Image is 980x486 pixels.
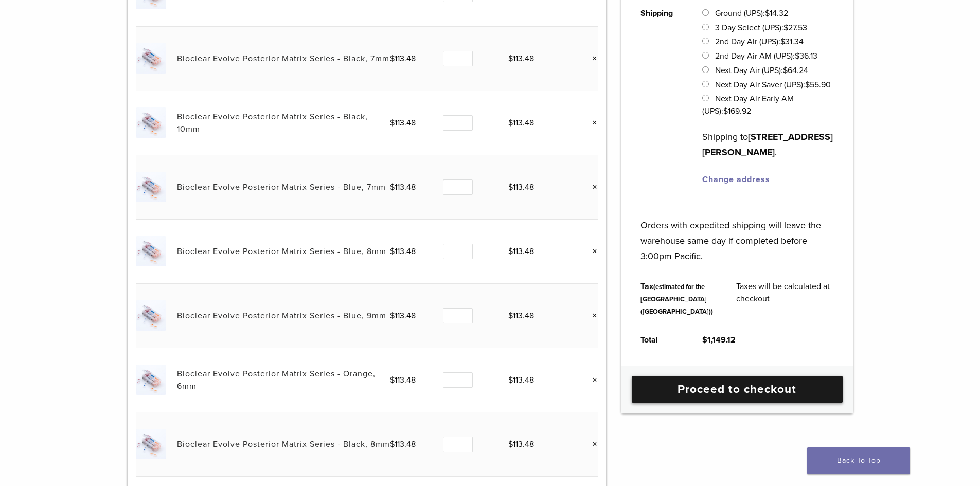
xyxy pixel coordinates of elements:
[715,23,807,33] label: 3 Day Select (UPS):
[508,246,534,257] bdi: 113.48
[783,65,788,76] span: $
[390,246,416,257] bdi: 113.48
[632,376,843,403] a: Proceed to checkout
[508,246,513,257] span: $
[508,118,513,128] span: $
[390,118,395,128] span: $
[390,246,395,257] span: $
[780,37,804,47] bdi: 31.34
[136,43,166,74] img: Bioclear Evolve Posterior Matrix Series - Black, 7mm
[390,118,416,128] bdi: 113.48
[390,375,395,385] span: $
[508,118,534,128] bdi: 113.48
[715,8,788,19] label: Ground (UPS):
[508,439,513,449] span: $
[508,375,534,385] bdi: 113.48
[807,447,910,474] a: Back To Top
[508,182,534,192] bdi: 113.48
[508,311,513,321] span: $
[584,52,598,65] a: Remove this item
[780,37,785,47] span: $
[715,80,831,90] label: Next Day Air Saver (UPS):
[136,365,166,395] img: Bioclear Evolve Posterior Matrix Series - Orange, 6mm
[508,53,534,64] bdi: 113.48
[640,283,713,316] small: (estimated for the [GEOGRAPHIC_DATA] ([GEOGRAPHIC_DATA]))
[390,311,395,321] span: $
[177,182,386,192] a: Bioclear Evolve Posterior Matrix Series - Blue, 7mm
[508,375,513,385] span: $
[723,106,728,116] span: $
[584,245,598,258] a: Remove this item
[702,174,770,185] a: Change address
[702,335,707,345] span: $
[783,23,807,33] bdi: 27.53
[783,65,808,76] bdi: 64.24
[629,272,725,326] th: Tax
[177,439,390,449] a: Bioclear Evolve Posterior Matrix Series - Black, 8mm
[584,116,598,130] a: Remove this item
[702,335,736,345] bdi: 1,149.12
[390,311,416,321] bdi: 113.48
[584,181,598,194] a: Remove this item
[136,236,166,266] img: Bioclear Evolve Posterior Matrix Series - Blue, 8mm
[795,51,817,61] bdi: 36.13
[795,51,799,61] span: $
[629,326,691,354] th: Total
[177,311,386,321] a: Bioclear Evolve Posterior Matrix Series - Blue, 9mm
[640,202,833,264] p: Orders with expedited shipping will leave the warehouse same day if completed before 3:00pm Pacific.
[765,8,770,19] span: $
[390,439,416,449] bdi: 113.48
[508,311,534,321] bdi: 113.48
[584,309,598,322] a: Remove this item
[805,80,831,90] bdi: 55.90
[783,23,788,33] span: $
[390,375,416,385] bdi: 113.48
[136,300,166,331] img: Bioclear Evolve Posterior Matrix Series - Blue, 9mm
[715,65,808,76] label: Next Day Air (UPS):
[584,373,598,387] a: Remove this item
[177,246,386,257] a: Bioclear Evolve Posterior Matrix Series - Blue, 8mm
[702,131,833,158] strong: [STREET_ADDRESS][PERSON_NAME]
[390,439,395,449] span: $
[584,438,598,451] a: Remove this item
[702,129,833,160] p: Shipping to .
[723,106,751,116] bdi: 169.92
[136,172,166,202] img: Bioclear Evolve Posterior Matrix Series - Blue, 7mm
[805,80,810,90] span: $
[390,182,395,192] span: $
[725,272,845,326] td: Taxes will be calculated at checkout
[136,429,166,459] img: Bioclear Evolve Posterior Matrix Series - Black, 8mm
[390,182,416,192] bdi: 113.48
[765,8,788,19] bdi: 14.32
[177,53,389,64] a: Bioclear Evolve Posterior Matrix Series - Black, 7mm
[702,94,793,116] label: Next Day Air Early AM (UPS):
[508,182,513,192] span: $
[715,37,804,47] label: 2nd Day Air (UPS):
[390,53,395,64] span: $
[508,439,534,449] bdi: 113.48
[177,369,376,391] a: Bioclear Evolve Posterior Matrix Series - Orange, 6mm
[177,112,368,134] a: Bioclear Evolve Posterior Matrix Series - Black, 10mm
[715,51,817,61] label: 2nd Day Air AM (UPS):
[390,53,416,64] bdi: 113.48
[136,107,166,138] img: Bioclear Evolve Posterior Matrix Series - Black, 10mm
[508,53,513,64] span: $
